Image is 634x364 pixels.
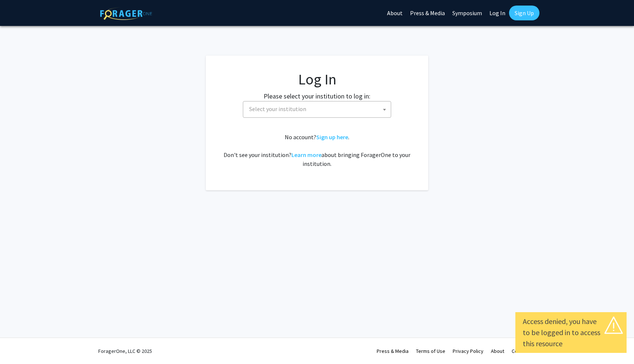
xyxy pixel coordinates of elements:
div: ForagerOne, LLC © 2025 [98,338,152,364]
img: ForagerOne Logo [100,7,152,20]
a: Terms of Use [416,348,445,354]
a: Press & Media [377,348,409,354]
h1: Log In [221,70,413,88]
div: No account? . Don't see your institution? about bringing ForagerOne to your institution. [221,133,413,168]
a: Sign Up [509,6,539,20]
a: About [491,348,504,354]
label: Please select your institution to log in: [264,91,370,101]
span: Select your institution [249,105,306,113]
a: Learn more about bringing ForagerOne to your institution [291,151,321,158]
div: Access denied, you have to be logged in to access this resource [523,316,619,349]
a: Privacy Policy [453,348,483,354]
a: Contact Us [512,348,536,354]
span: Select your institution [243,101,391,118]
a: Sign up here [316,133,348,141]
span: Select your institution [246,101,391,117]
